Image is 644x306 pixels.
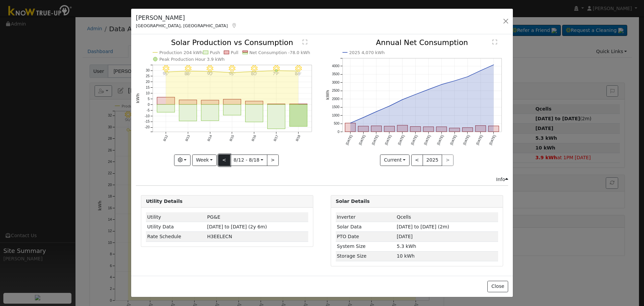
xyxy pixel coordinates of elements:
text: 5 [148,97,150,101]
text: kWh [325,90,330,100]
text: 2500 [332,89,339,93]
td: Utility Data [146,222,206,232]
p: 93° [226,72,238,76]
text: [DATE] [436,134,444,145]
text: 8/14 [207,134,213,142]
text: 8/18 [295,134,301,142]
circle: onclick="" [479,70,482,72]
circle: onclick="" [492,63,495,66]
button: Close [487,281,508,292]
circle: onclick="" [440,83,443,86]
circle: onclick="" [388,105,391,107]
text: 2025 4,070 kWh [349,50,385,55]
text: Peak Production Hour 3.9 kWh [159,57,225,62]
circle: onclick="" [375,111,378,113]
button: < [218,155,230,166]
text:  [492,39,497,45]
i: 8/15 - Clear [229,65,235,72]
circle: onclick="" [298,71,299,72]
rect: onclick="" [246,101,263,104]
td: Inverter [336,212,396,222]
text: 15 [146,86,150,89]
text: [DATE] [488,134,496,145]
span: ID: 16342900, authorized: 03/06/25 [207,214,220,220]
circle: onclick="" [231,72,233,73]
circle: onclick="" [466,76,469,78]
strong: Utility Details [146,199,182,204]
text: 1000 [332,114,339,117]
button: 8/12 - 8/18 [230,155,267,166]
circle: onclick="" [275,70,277,72]
i: 8/18 - MostlyClear [295,65,302,72]
button: Week [192,155,217,166]
text: 500 [334,122,339,126]
rect: onclick="" [179,100,197,105]
rect: onclick="" [423,127,434,132]
rect: onclick="" [290,105,308,127]
text: Pull [231,50,238,55]
circle: onclick="" [414,93,417,96]
text:  [303,39,307,45]
text: [DATE] [371,134,379,145]
rect: onclick="" [179,105,197,121]
span: [DATE] [397,234,413,239]
rect: onclick="" [397,125,408,132]
div: Info [496,176,508,183]
text: Annual Net Consumption [376,38,468,47]
rect: onclick="" [223,105,241,116]
a: Map [231,23,237,28]
text: 0 [148,103,150,106]
p: 80° [249,72,260,76]
text: -10 [145,114,150,118]
text: kWh [136,93,140,103]
rect: onclick="" [290,104,308,105]
text: [DATE] [410,134,418,145]
circle: onclick="" [254,71,255,72]
rect: onclick="" [345,123,355,132]
text: 4000 [332,64,339,68]
i: 8/17 - MostlyClear [273,65,280,72]
text: -20 [145,126,150,129]
circle: onclick="" [209,71,211,72]
i: 8/16 - MostlyClear [251,65,258,72]
text: 0 [337,130,339,134]
td: Storage Size [336,251,396,261]
rect: onclick="" [268,105,285,129]
p: 90° [204,72,216,76]
p: 88° [182,72,194,76]
button: Current [380,155,410,166]
text: 10 [146,91,150,95]
text: -15 [145,120,150,124]
text: 3500 [332,73,339,76]
text: 8/13 [184,134,191,142]
rect: onclick="" [223,99,241,105]
text: [DATE] [475,134,483,145]
rect: onclick="" [157,105,175,113]
rect: onclick="" [201,100,219,105]
circle: onclick="" [401,98,404,101]
span: Q [207,234,232,239]
circle: onclick="" [362,116,365,119]
text: [DATE] [423,134,431,145]
i: 8/12 - Clear [163,65,169,72]
i: 8/13 - Clear [185,65,192,72]
span: 5.3 kWh [397,244,416,249]
rect: onclick="" [201,105,219,121]
text: [DATE] [449,134,457,145]
rect: onclick="" [462,128,473,132]
text: 8/16 [251,134,257,142]
p: 95° [160,72,172,76]
text: Net Consumption -78.0 kWh [250,50,310,55]
text: 30 [146,69,150,73]
button: 2025 [423,155,442,166]
td: Solar Data [336,222,396,232]
rect: onclick="" [358,126,368,132]
circle: onclick="" [427,88,430,91]
text: -5 [147,108,150,112]
rect: onclick="" [436,127,447,132]
text: 8/12 [162,134,168,142]
text: 8/17 [273,134,279,142]
circle: onclick="" [165,72,167,73]
rect: onclick="" [488,126,499,132]
button: > [267,155,279,166]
